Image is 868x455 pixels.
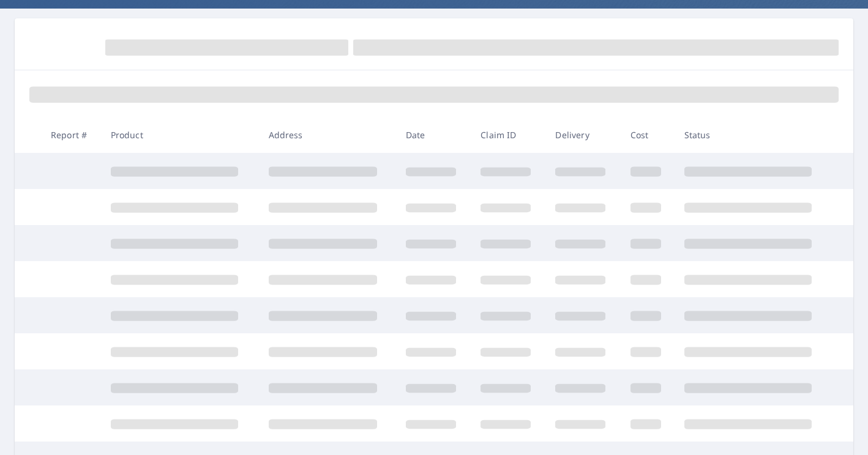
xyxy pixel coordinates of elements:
[259,117,396,153] th: Address
[621,117,675,153] th: Cost
[396,117,471,153] th: Date
[41,117,101,153] th: Report #
[545,117,620,153] th: Delivery
[101,117,259,153] th: Product
[471,117,545,153] th: Claim ID
[675,117,832,153] th: Status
